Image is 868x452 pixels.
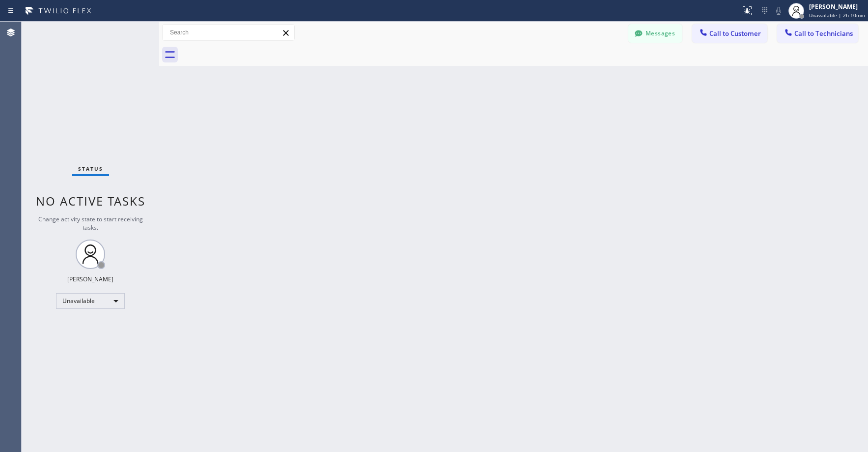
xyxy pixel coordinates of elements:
[777,24,858,43] button: Call to Technicians
[67,275,113,283] div: [PERSON_NAME]
[709,29,761,38] span: Call to Customer
[56,293,125,309] div: Unavailable
[38,215,143,232] span: Change activity state to start receiving tasks.
[794,29,853,38] span: Call to Technicians
[809,12,865,19] span: Unavailable | 2h 10min
[36,193,145,209] span: No active tasks
[628,24,682,43] button: Messages
[163,25,294,40] input: Search
[772,4,785,18] button: Mute
[78,165,103,172] span: Status
[809,2,865,11] div: [PERSON_NAME]
[692,24,767,43] button: Call to Customer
